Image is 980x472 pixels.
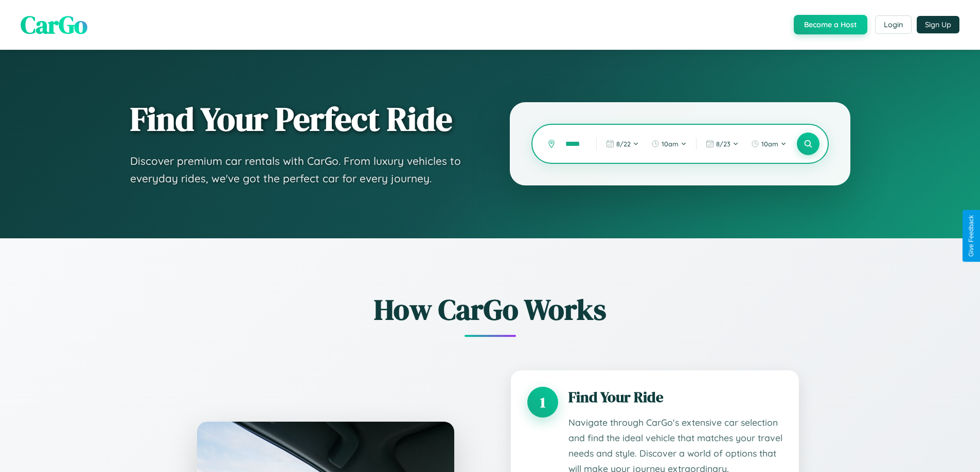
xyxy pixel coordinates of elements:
button: Sign Up [917,16,959,33]
span: CarGo [21,8,87,42]
span: 8 / 23 [716,140,730,148]
h3: Find Your Ride [568,387,782,407]
div: Give Feedback [968,215,975,257]
div: 1 [527,387,558,418]
span: 8 / 22 [616,140,631,148]
button: Login [875,15,912,34]
span: 10am [662,140,679,148]
p: Discover premium car rentals with CarGo. From luxury vehicles to everyday rides, we've got the pe... [130,153,469,187]
button: 10am [646,136,692,152]
button: 8/22 [601,136,644,152]
h2: How CarGo Works [182,290,799,329]
span: 10am [761,140,778,148]
button: 10am [746,136,792,152]
button: 8/23 [701,136,744,152]
button: Become a Host [794,15,867,34]
h1: Find Your Perfect Ride [130,101,469,137]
